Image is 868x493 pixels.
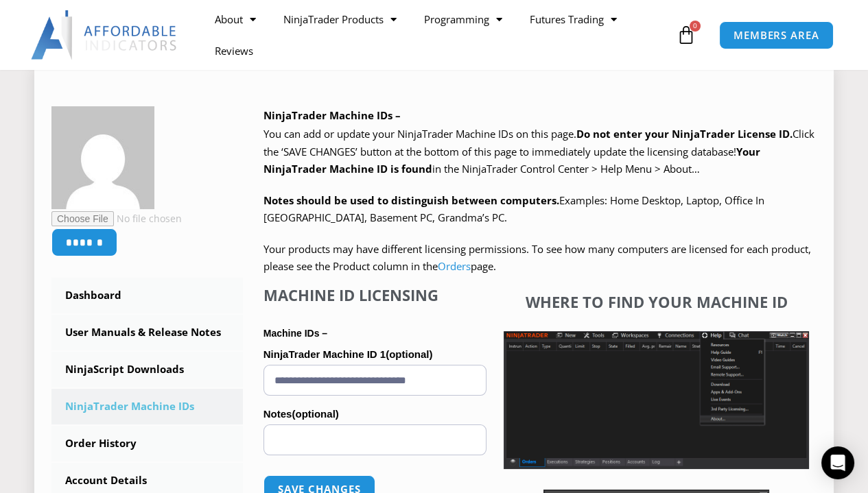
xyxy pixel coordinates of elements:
[656,15,716,55] a: 0
[821,446,854,479] div: Open Intercom Messenger
[576,127,793,141] b: Do not enter your NinjaTrader License ID.
[263,242,811,274] span: Your products may have different licensing permissions. To see how many computers are licensed fo...
[719,21,834,49] a: MEMBERS AREA
[292,408,338,420] span: (optional)
[51,315,243,350] a: User Manuals & Release Notes
[263,127,576,141] span: You can add or update your NinjaTrader Machine IDs on this page.
[263,193,559,207] strong: Notes should be used to distinguish between computers.
[263,344,486,365] label: NinjaTrader Machine ID 1
[51,278,243,313] a: Dashboard
[51,352,243,387] a: NinjaScript Downloads
[51,426,243,461] a: Order History
[263,193,764,225] span: Examples: Home Desktop, Laptop, Office In [GEOGRAPHIC_DATA], Basement PC, Grandma’s PC.
[734,30,819,40] span: MEMBERS AREA
[263,127,814,176] span: Click the ‘SAVE CHANGES’ button at the bottom of this page to immediately update the licensing da...
[201,3,270,35] a: About
[263,286,486,304] h4: Machine ID Licensing
[270,3,410,35] a: NinjaTrader Products
[31,10,178,60] img: LogoAI | Affordable Indicators – NinjaTrader
[504,331,809,469] img: Screenshot 2025-01-17 1155544 | Affordable Indicators – NinjaTrader
[51,106,154,209] img: 56c923af6a649dd6340152bc30e98523331a4c49460370ffea2cc926605c3f1e
[201,3,673,67] nav: Menu
[386,348,432,360] span: (optional)
[438,259,471,273] a: Orders
[201,35,267,67] a: Reviews
[410,3,516,35] a: Programming
[263,404,486,424] label: Notes
[516,3,631,35] a: Futures Trading
[263,108,401,122] b: NinjaTrader Machine IDs –
[51,389,243,424] a: NinjaTrader Machine IDs
[690,21,701,32] span: 0
[504,293,809,311] h4: Where to find your Machine ID
[263,328,327,339] strong: Machine IDs –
